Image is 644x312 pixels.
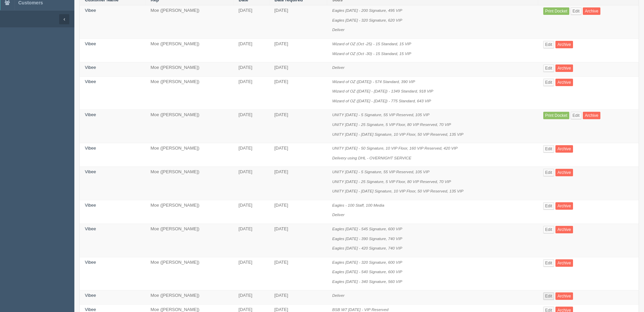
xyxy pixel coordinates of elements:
[555,292,573,300] a: Archive
[332,212,344,217] i: Deliver
[332,42,411,46] i: Wizard of OZ (Oct -25) - 15 Standard, 15 VIP
[145,39,233,62] td: Moe ([PERSON_NAME])
[234,200,269,224] td: [DATE]
[332,112,430,117] i: UNITY [DATE] - 5 Signature, 55 VIP Reserved, 105 VIP
[543,202,554,210] a: Edit
[234,5,269,39] td: [DATE]
[555,79,573,86] a: Archive
[332,307,388,312] i: BSB W7 [DATE] - VIP Reserved
[145,200,233,224] td: Moe ([PERSON_NAME])
[332,203,384,207] i: Eagles - 100 Staff, 100 Media
[332,146,458,150] i: UNITY [DATE] - 50 Signature, 10 VIP Floor, 160 VIP Reserved, 420 VIP
[145,224,233,257] td: Moe ([PERSON_NAME])
[332,236,402,241] i: Eagles [DATE] - 390 Signature, 740 VIP
[85,169,96,174] a: Vibee
[269,257,327,290] td: [DATE]
[85,146,96,151] a: Vibee
[234,290,269,305] td: [DATE]
[543,292,554,300] a: Edit
[332,179,451,184] i: UNITY [DATE] - 25 Signature, 5 VIP Floor, 80 VIP Reserved, 70 VIP
[234,39,269,62] td: [DATE]
[583,7,600,15] a: Archive
[332,65,344,70] i: Deliver
[269,62,327,77] td: [DATE]
[269,290,327,305] td: [DATE]
[555,145,573,153] a: Archive
[571,112,582,119] a: Edit
[555,169,573,176] a: Archive
[234,167,269,200] td: [DATE]
[145,110,233,143] td: Moe ([PERSON_NAME])
[269,110,327,143] td: [DATE]
[234,110,269,143] td: [DATE]
[555,64,573,72] a: Archive
[583,112,600,119] a: Archive
[555,226,573,233] a: Archive
[85,203,96,208] a: Vibee
[85,65,96,70] a: Vibee
[269,224,327,257] td: [DATE]
[543,145,554,153] a: Edit
[85,260,96,265] a: Vibee
[543,226,554,233] a: Edit
[571,7,582,15] a: Edit
[234,76,269,110] td: [DATE]
[332,27,344,32] i: Deliver
[145,143,233,167] td: Moe ([PERSON_NAME])
[332,269,402,274] i: Eagles [DATE] - 540 Signature, 600 VIP
[332,260,402,264] i: Eagles [DATE] - 320 Signature, 600 VIP
[145,290,233,305] td: Moe ([PERSON_NAME])
[234,224,269,257] td: [DATE]
[85,226,96,231] a: Vibee
[269,200,327,224] td: [DATE]
[234,143,269,167] td: [DATE]
[543,41,554,48] a: Edit
[85,79,96,84] a: Vibee
[269,5,327,39] td: [DATE]
[145,257,233,290] td: Moe ([PERSON_NAME])
[332,293,344,297] i: Deliver
[332,8,402,12] i: Eagles [DATE] - 200 Signature, 495 VIP
[555,202,573,210] a: Archive
[234,62,269,77] td: [DATE]
[145,167,233,200] td: Moe ([PERSON_NAME])
[269,39,327,62] td: [DATE]
[543,112,569,119] a: Print Docket
[269,76,327,110] td: [DATE]
[85,112,96,117] a: Vibee
[332,189,463,193] i: UNITY [DATE] - [DATE] Signature, 10 VIP Floor, 50 VIP Reserved, 135 VIP
[543,169,554,176] a: Edit
[543,259,554,267] a: Edit
[555,259,573,267] a: Archive
[145,76,233,110] td: Moe ([PERSON_NAME])
[332,246,402,250] i: Eagles [DATE] - 420 Signature, 740 VIP
[543,64,554,72] a: Edit
[332,51,411,56] i: Wizard of OZ (Oct -30) - 15 Standard, 15 VIP
[85,8,96,13] a: Vibee
[332,156,411,160] i: Delivery using DHL - OVERNIGHT SERVICE
[332,89,433,93] i: Wizard of OZ ([DATE] - [DATE]) - 1349 Standard, 918 VIP
[332,170,430,174] i: UNITY [DATE] - 5 Signature, 55 VIP Reserved, 105 VIP
[332,18,402,22] i: Eagles [DATE] - 320 Signature, 620 VIP
[332,122,451,127] i: UNITY [DATE] - 25 Signature, 5 VIP Floor, 80 VIP Reserved, 70 VIP
[332,99,431,103] i: Wizard of OZ ([DATE] - [DATE]) - 775 Standard, 643 VIP
[332,79,415,84] i: Wizard of OZ ([DATE]) - 574 Standard, 390 VIP
[85,307,96,312] a: Vibee
[269,167,327,200] td: [DATE]
[332,227,402,231] i: Eagles [DATE] - 545 Signature, 600 VIP
[332,279,402,284] i: Eagles [DATE] - 340 Signature, 560 VIP
[332,132,463,136] i: UNITY [DATE] - [DATE] Signature, 10 VIP Floor, 50 VIP Reserved, 135 VIP
[543,79,554,86] a: Edit
[145,62,233,77] td: Moe ([PERSON_NAME])
[269,143,327,167] td: [DATE]
[543,7,569,15] a: Print Docket
[145,5,233,39] td: Moe ([PERSON_NAME])
[555,41,573,48] a: Archive
[85,41,96,46] a: Vibee
[85,293,96,298] a: Vibee
[234,257,269,290] td: [DATE]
